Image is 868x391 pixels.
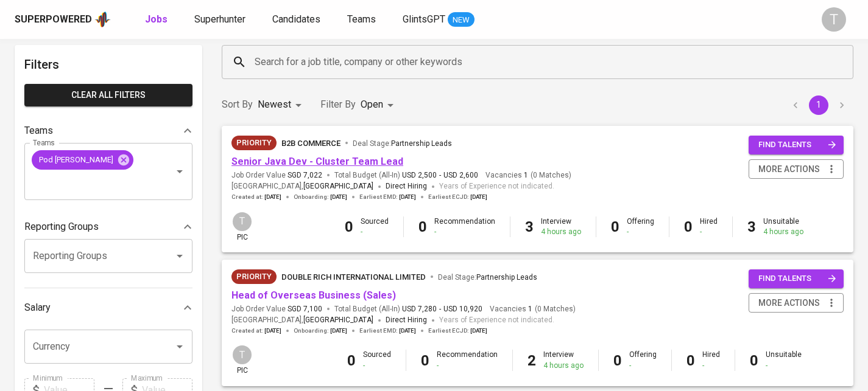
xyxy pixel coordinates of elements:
[320,97,356,112] p: Filter By
[361,216,389,237] div: Sourced
[403,12,475,27] a: GlintsGPT NEW
[272,13,320,25] span: Candidates
[231,327,281,335] span: Created at :
[359,193,416,201] span: Earliest EMD :
[749,293,844,313] button: more actions
[386,316,427,324] span: Direct Hiring
[24,84,192,106] button: Clear All filters
[421,352,429,369] b: 0
[330,327,347,335] span: [DATE]
[361,99,383,110] span: Open
[231,181,373,193] span: [GEOGRAPHIC_DATA] ,
[702,350,720,370] div: Hired
[345,218,353,235] b: 0
[171,247,188,265] button: Open
[439,314,554,327] span: Years of Experience not indicated.
[476,273,537,282] span: Partnership Leads
[434,227,495,237] div: -
[334,304,482,314] span: Total Budget (All-In)
[437,350,498,370] div: Recommendation
[402,304,437,314] span: USD 7,280
[34,88,183,103] span: Clear All filters
[231,269,277,284] div: New Job received from Demand Team
[437,361,498,371] div: -
[525,218,534,235] b: 3
[231,289,396,301] a: Head of Overseas Business (Sales)
[766,350,802,370] div: Unsuitable
[443,304,482,314] span: USD 10,920
[809,95,828,115] button: page 1
[702,361,720,371] div: -
[700,227,718,237] div: -
[222,97,253,112] p: Sort By
[439,304,441,314] span: -
[470,327,487,335] span: [DATE]
[347,352,356,369] b: 0
[24,123,53,138] p: Teams
[822,7,846,32] div: T
[24,215,192,239] div: Reporting Groups
[700,216,718,237] div: Hired
[32,150,133,170] div: Pod [PERSON_NAME]
[543,350,584,370] div: Interview
[303,314,373,327] span: [GEOGRAPHIC_DATA]
[428,193,487,201] span: Earliest ECJD :
[784,95,853,115] nav: pagination navigation
[94,10,111,29] img: app logo
[347,13,376,25] span: Teams
[231,344,253,376] div: pic
[231,314,373,327] span: [GEOGRAPHIC_DATA] ,
[171,163,188,180] button: Open
[15,10,111,29] a: Superpoweredapp logo
[399,327,416,335] span: [DATE]
[758,162,820,177] span: more actions
[629,361,657,371] div: -
[629,350,657,370] div: Offering
[750,352,758,369] b: 0
[627,216,654,237] div: Offering
[361,227,389,237] div: -
[763,216,803,237] div: Unsuitable
[747,218,756,235] b: 3
[258,97,291,112] p: Newest
[522,170,528,181] span: 1
[24,220,99,234] p: Reporting Groups
[684,218,693,235] b: 0
[353,139,452,148] span: Deal Stage :
[272,12,323,27] a: Candidates
[264,193,281,201] span: [DATE]
[347,12,378,27] a: Teams
[402,170,437,181] span: USD 2,500
[363,361,391,371] div: -
[194,12,248,27] a: Superhunter
[303,181,373,193] span: [GEOGRAPHIC_DATA]
[281,272,426,282] span: Double Rich International Limited
[288,170,322,181] span: SGD 7,022
[763,227,803,237] div: 4 hours ago
[611,218,619,235] b: 0
[294,193,347,201] span: Onboarding :
[399,193,416,201] span: [DATE]
[541,216,581,237] div: Interview
[438,273,537,282] span: Deal Stage :
[194,13,245,25] span: Superhunter
[528,352,536,369] b: 2
[526,304,532,314] span: 1
[294,327,347,335] span: Onboarding :
[145,12,170,27] a: Jobs
[231,156,403,167] a: Senior Java Dev - Cluster Team Lead
[281,139,340,148] span: B2B Commerce
[443,170,478,181] span: USD 2,600
[231,170,322,181] span: Job Order Value
[627,227,654,237] div: -
[24,55,192,74] h6: Filters
[758,272,836,286] span: find talents
[391,139,452,148] span: Partnership Leads
[231,137,277,149] span: Priority
[334,170,478,181] span: Total Budget (All-In)
[541,227,581,237] div: 4 hours ago
[231,136,277,150] div: New Job received from Demand Team
[439,181,554,193] span: Years of Experience not indicated.
[15,13,92,27] div: Superpowered
[543,361,584,371] div: 4 hours ago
